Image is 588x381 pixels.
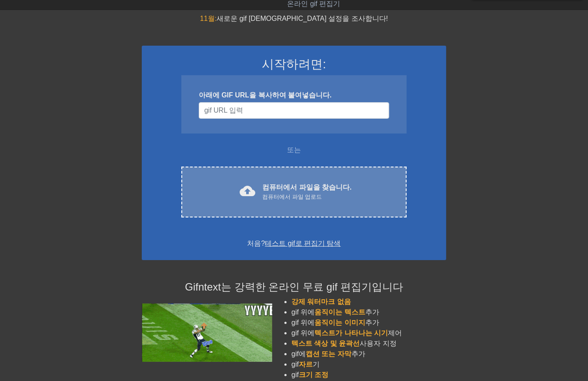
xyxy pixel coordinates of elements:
[153,238,435,249] div: 처음?
[291,298,351,305] span: 강제 워터마크 없음
[315,329,388,337] span: 텍스트가 나타나는 시기
[291,359,446,370] li: gif 기
[262,184,351,191] font: 컴퓨터에서 파일을 찾습니다.
[291,349,446,359] li: gif에 추가
[315,319,365,326] span: 움직이는 이미지
[291,340,360,347] span: 텍스트 색상 및 윤곽선
[164,145,424,155] div: 또는
[291,307,446,317] li: gif 위에 추가
[306,350,351,358] span: 캡션 또는 자막
[291,317,446,328] li: gif 위에 추가
[291,370,446,380] li: gif
[153,57,435,72] h3: 시작하려면:
[315,308,365,316] span: 움직이는 텍스트
[240,183,255,199] span: cloud_upload
[200,15,217,22] span: 11월:
[291,328,446,338] li: gif 위에 제어
[265,240,341,247] a: 테스트 gif로 편집기 탐색
[291,338,446,349] li: 사용자 지정
[299,371,328,378] span: 크기 조정
[299,361,313,368] span: 자르
[262,193,351,201] div: 컴퓨터에서 파일 업로드
[142,304,272,362] img: football_small.gif
[142,281,446,294] h4: Gifntext는 강력한 온라인 무료 gif 편집기입니다
[199,102,389,119] input: 사용자 이름
[142,13,446,24] div: 새로운 gif [DEMOGRAPHIC_DATA] 설정을 조사합니다!
[199,90,389,100] div: 아래에 GIF URL을 복사하여 붙여넣습니다.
